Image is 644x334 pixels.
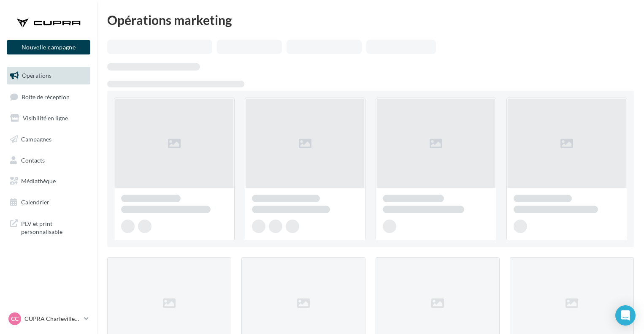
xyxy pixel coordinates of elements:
a: Visibilité en ligne [5,109,92,127]
span: Campagnes [21,136,51,143]
span: Visibilité en ligne [23,114,68,122]
span: Boîte de réception [22,93,70,100]
span: CC [11,315,19,323]
a: PLV et print personnalisable [5,215,92,239]
button: Nouvelle campagne [7,40,90,54]
div: Open Intercom Messenger [615,305,636,326]
span: Opérations [22,72,51,79]
span: PLV et print personnalisable [21,218,87,236]
span: Calendrier [21,198,49,206]
p: CUPRA Charleville-[GEOGRAPHIC_DATA] [24,315,81,323]
a: Boîte de réception [5,88,92,106]
span: Médiathèque [21,177,56,185]
span: Contacts [21,156,45,163]
a: Opérations [5,67,92,84]
a: Campagnes [5,130,92,148]
a: Calendrier [5,193,92,211]
a: Médiathèque [5,172,92,190]
a: CC CUPRA Charleville-[GEOGRAPHIC_DATA] [7,311,90,327]
a: Contacts [5,152,92,169]
div: Opérations marketing [107,14,634,26]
